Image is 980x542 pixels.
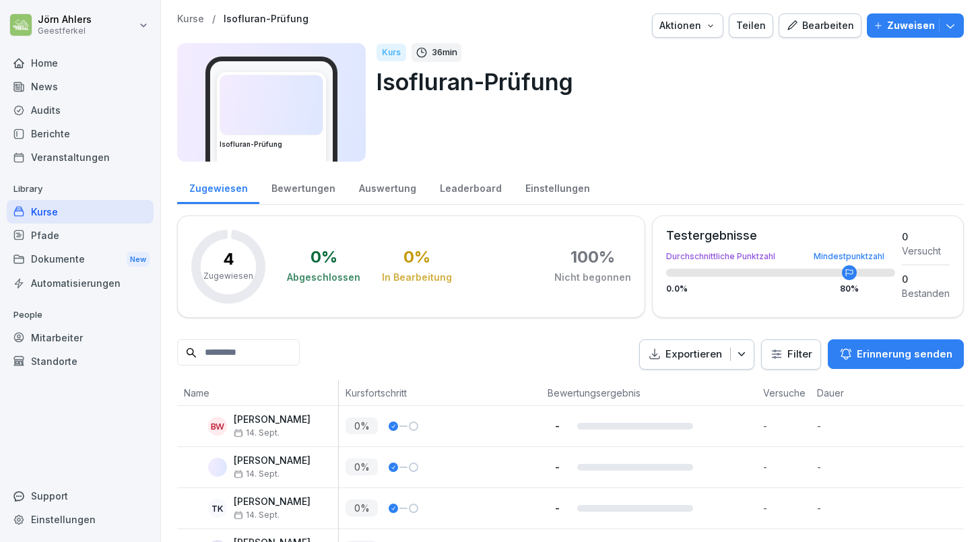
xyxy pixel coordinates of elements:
[7,247,154,272] a: DokumenteNew
[902,272,950,286] div: 0
[817,460,878,474] p: -
[7,247,154,272] div: Dokumente
[666,230,895,242] div: Testergebnisse
[770,347,812,361] div: Filter
[639,339,754,370] button: Exportieren
[665,347,722,362] p: Exportieren
[184,386,331,400] p: Name
[223,251,234,267] p: 4
[377,65,953,99] p: Isofluran-Prüfung
[38,26,92,36] p: Geestferkel
[857,347,952,362] p: Erinnerung senden
[7,178,154,200] p: Library
[902,286,950,300] div: Bestanden
[763,501,810,515] p: -
[817,419,878,433] p: -
[762,340,820,369] button: Filter
[548,461,566,473] p: -
[208,417,227,436] div: BW
[7,51,154,75] a: Home
[224,13,308,25] a: Isofluran-Prüfung
[887,18,935,33] p: Zuweisen
[817,386,871,400] p: Dauer
[7,122,154,145] a: Berichte
[234,414,311,426] p: [PERSON_NAME]
[346,417,378,434] p: 0 %
[220,139,323,149] h3: Isofluran-Prüfung
[234,469,280,479] span: 14. Sept.
[840,285,859,293] div: 80 %
[428,170,513,204] a: Leaderboard
[736,18,766,33] div: Teilen
[177,170,259,204] a: Zugewiesen
[652,13,723,38] button: Aktionen
[234,455,311,467] p: [PERSON_NAME]
[7,98,154,122] a: Audits
[382,271,452,284] div: In Bearbeitung
[346,500,378,516] p: 0 %
[548,386,750,400] p: Bewertungsergebnis
[554,271,631,284] div: Nicht begonnen
[234,428,280,438] span: 14. Sept.
[902,230,950,244] div: 0
[548,502,566,514] p: -
[127,252,150,267] div: New
[513,170,601,204] a: Einstellungen
[7,508,154,531] a: Einstellungen
[7,326,154,349] a: Mitarbeiter
[7,145,154,169] a: Veranstaltungen
[817,501,878,515] p: -
[666,285,895,293] div: 0.0 %
[659,18,716,33] div: Aktionen
[403,249,430,265] div: 0 %
[311,249,337,265] div: 0 %
[779,13,861,38] button: Bearbeiten
[763,419,810,433] p: -
[432,46,457,59] p: 36 min
[7,349,154,373] a: Standorte
[347,170,428,204] a: Auswertung
[867,13,964,38] button: Zuweisen
[177,13,204,25] a: Kurse
[729,13,773,38] button: Teilen
[346,386,534,400] p: Kursfortschritt
[203,270,253,282] p: Zugewiesen
[212,13,216,25] p: /
[786,18,854,33] div: Bearbeiten
[234,496,311,508] p: [PERSON_NAME]
[346,459,378,475] p: 0 %
[7,75,154,98] a: News
[38,14,92,26] p: Jörn Ahlers
[763,460,810,474] p: -
[828,339,964,369] button: Erinnerung senden
[377,44,406,61] div: Kurs
[814,252,884,261] div: Mindestpunktzahl
[7,224,154,247] a: Pfade
[570,249,615,265] div: 100 %
[7,484,154,508] div: Support
[7,200,154,224] a: Kurse
[234,510,280,520] span: 14. Sept.
[548,419,566,432] p: -
[7,304,154,326] p: People
[259,170,347,204] a: Bewertungen
[7,271,154,295] a: Automatisierungen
